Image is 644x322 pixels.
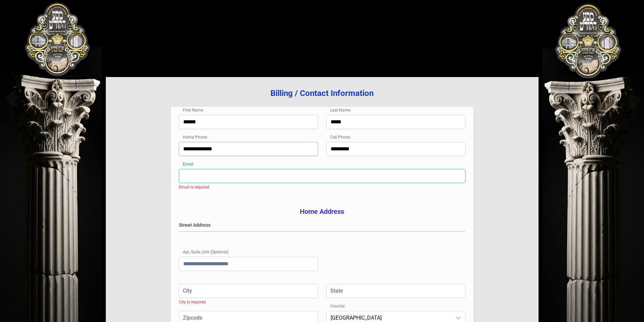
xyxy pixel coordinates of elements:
h3: Home Address [179,207,466,216]
span: Email is required [179,185,209,190]
span: City is required [179,300,206,304]
label: Street Address [179,222,466,228]
h3: Billing / Contact Information [117,88,528,99]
